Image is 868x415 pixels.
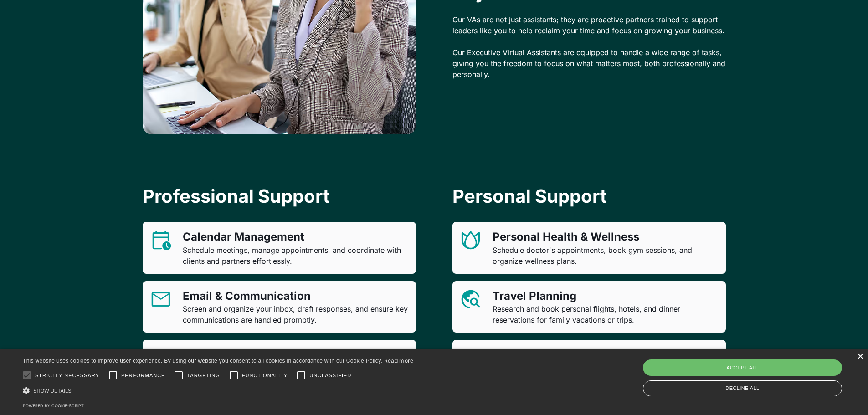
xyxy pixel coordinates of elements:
div: Show details [23,386,414,395]
div: Schedule doctor's appointments, book gym sessions, and organize wellness plans. [493,245,719,266]
div: Accept all [643,359,842,376]
span: Unclassified [309,372,351,379]
span: Show details [33,388,72,394]
span: Targeting [187,372,220,379]
h4: Administrative Support [183,347,409,363]
a: Powered by cookie-script [23,403,84,408]
div: Research and book personal flights, hotels, and dinner reservations for family vacations or trips. [493,303,719,325]
div: Screen and organize your inbox, draft responses, and ensure key communications are handled promptly. [183,303,409,325]
div: Decline all [643,380,842,396]
div: Schedule meetings, manage appointments, and coordinate with clients and partners effortlessly. [183,245,409,266]
span: Strictly necessary [35,372,99,379]
h4: Personal Health & Wellness [493,229,719,245]
span: Performance [121,372,165,379]
h4: Travel Planning [493,288,719,304]
iframe: Chat Widget [822,371,868,415]
h3: Personal Support [452,185,726,207]
p: Our VAs are not just assistants; they are proactive partners trained to support leaders like you ... [452,14,726,80]
a: Read more [384,357,414,364]
h4: Email & Communication [183,288,409,304]
span: Functionality [242,372,288,379]
span: This website uses cookies to improve user experience. By using our website you consent to all coo... [23,358,382,364]
h4: Personal & Family Support [493,347,719,363]
h4: Calendar Management [183,229,409,245]
h3: Professional Support [143,185,416,207]
div: Close [857,354,863,360]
